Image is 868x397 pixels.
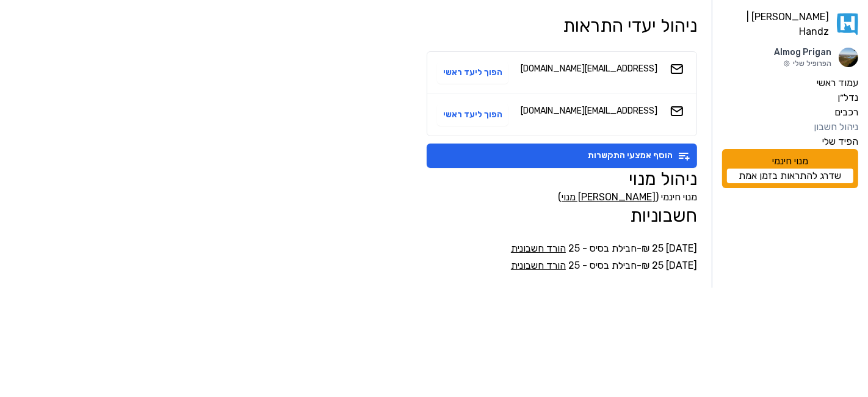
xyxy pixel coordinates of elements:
[427,15,697,37] h1: ניהול יעדי התראות
[722,120,858,134] a: ניהול חשבון
[834,105,858,120] label: רכבים
[837,90,858,105] label: נדל״ן
[427,205,697,227] h2: חשבוניות
[817,76,858,90] label: עמוד ראשי
[722,90,858,105] a: נדל״ן
[427,190,697,205] p: מנוי חינמי ( )
[437,62,508,84] button: הפוך ליעד ראשי
[814,120,858,134] label: ניהול חשבון
[722,10,858,39] a: [PERSON_NAME] | Handz
[511,242,566,254] a: הורד חשבונית
[511,260,566,271] a: הורד חשבונית
[427,241,697,256] li: [DATE] 25 ₪ - חבילת בסיס - 25
[722,46,858,68] a: תמונת פרופילAlmog Priganהפרופיל שלי
[722,76,858,90] a: עמוד ראשי
[427,144,697,168] button: הוסף אמצעי התקשרות
[839,48,858,67] img: תמונת פרופיל
[722,134,858,149] a: הפיד שלי
[562,191,656,203] a: [PERSON_NAME] מנוי
[722,149,858,188] div: מנוי חינמי
[521,104,657,126] div: [EMAIL_ADDRESS][DOMAIN_NAME]
[727,169,853,183] a: שדרג להתראות בזמן אמת
[521,62,657,84] div: [EMAIL_ADDRESS][DOMAIN_NAME]
[437,104,508,126] button: הפוך ליעד ראשי
[722,105,858,120] a: רכבים
[774,59,831,68] p: הפרופיל שלי
[427,168,697,190] h1: ניהול מנוי
[427,258,697,273] li: [DATE] 25 ₪ - חבילת בסיס - 25
[774,46,831,59] p: Almog Prigan
[822,134,858,149] label: הפיד שלי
